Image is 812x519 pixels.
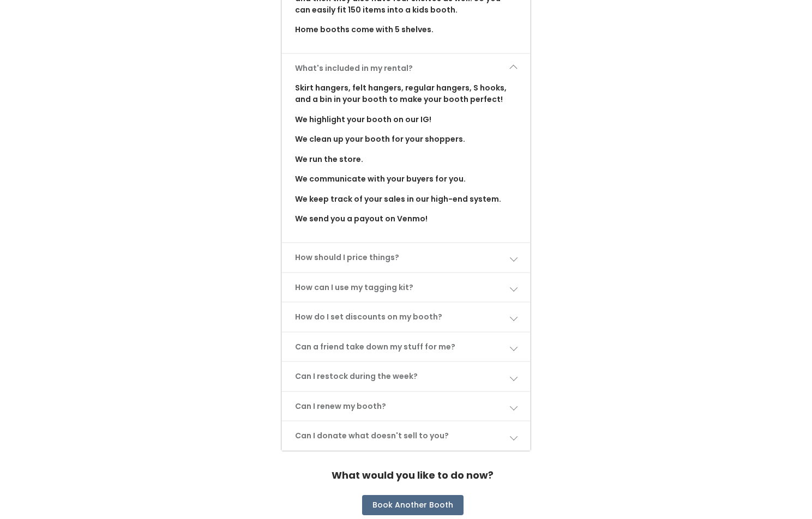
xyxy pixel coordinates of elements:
p: We communicate with your buyers for you. [295,173,517,185]
p: We run the store. [295,154,517,165]
button: Book Another Booth [362,495,464,516]
p: We highlight your booth on our IG! [295,114,517,125]
a: Can I restock during the week? [282,362,530,391]
p: Home booths come with 5 shelves. [295,24,517,35]
a: Can a friend take down my stuff for me? [282,333,530,361]
h4: What would you like to do now? [332,464,494,486]
a: How do I set discounts on my booth? [282,303,530,331]
a: How should I price things? [282,243,530,272]
a: Can I renew my booth? [282,392,530,421]
a: What's included in my rental? [282,54,530,83]
a: How can I use my tagging kit? [282,273,530,302]
p: We keep track of your sales in our high-end system. [295,194,517,205]
p: We send you a payout on Venmo! [295,213,517,225]
a: Can I donate what doesn't sell to you? [282,421,530,450]
p: Skirt hangers, felt hangers, regular hangers, S hooks, and a bin in your booth to make your booth... [295,82,517,105]
p: We clean up your booth for your shoppers. [295,134,517,145]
